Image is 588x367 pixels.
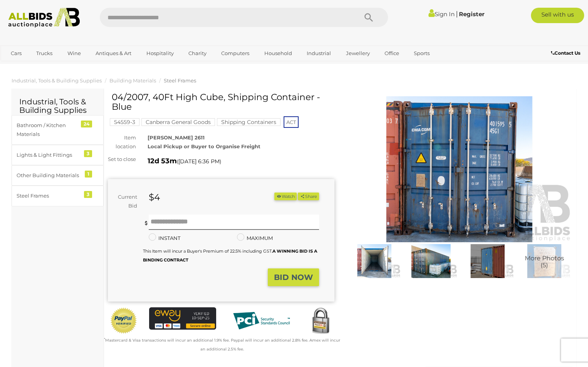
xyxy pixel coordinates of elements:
[518,244,571,278] a: More Photos(5)
[525,255,564,268] span: More Photos (5)
[148,143,260,149] strong: Local Pickup or Buyer to Organise Freight
[85,171,92,178] div: 1
[274,193,297,201] li: Watch this item
[12,115,104,145] a: Bathroom / Kitchen Materials 24
[268,268,319,287] button: BID NOW
[110,307,138,334] img: Official PayPal Seal
[346,96,573,242] img: 04/2007, 40Ft High Cube, Shipping Container - Blue
[531,8,584,23] a: Sell with us
[217,118,281,126] mark: Shipping Containers
[349,8,388,27] button: Search
[143,248,317,263] small: This Item will incur a Buyer's Premium of 22.5% including GST.
[17,151,80,159] div: Lights & Light Fittings
[228,307,295,334] img: PCI DSS compliant
[164,77,196,84] a: Steel Frames
[112,92,333,112] h1: 04/2007, 40Ft High Cube, Shipping Container - Blue
[298,193,319,201] button: Share
[284,116,299,128] span: ACT
[62,47,86,60] a: Wine
[6,60,71,72] a: [GEOGRAPHIC_DATA]
[149,307,216,330] img: eWAY Payment Gateway
[17,121,80,139] div: Bathroom / Kitchen Materials
[341,47,375,60] a: Jewellery
[307,307,334,335] img: Secured by Rapid SSL
[274,273,313,282] strong: BID NOW
[84,150,92,157] div: 3
[12,77,102,84] a: Industrial, Tools & Building Supplies
[110,118,139,126] mark: 54559-3
[102,133,142,151] div: Item location
[141,118,215,126] mark: Canberra General Goods
[12,145,104,165] a: Lights & Light Fittings 3
[348,244,401,278] img: 04/2007, 40Ft High Cube, Shipping Container - Blue
[217,119,281,125] a: Shipping Containers
[81,121,92,127] div: 24
[110,119,139,125] a: 54559-3
[104,338,340,352] small: Mastercard & Visa transactions will incur an additional 1.9% fee. Paypal will incur an additional...
[178,158,220,165] span: [DATE] 6:36 PM
[6,47,27,60] a: Cars
[302,47,336,60] a: Industrial
[149,234,180,243] label: INSTANT
[456,10,458,18] span: |
[148,134,205,141] strong: [PERSON_NAME] 2611
[551,50,580,56] b: Contact Us
[17,191,80,200] div: Steel Frames
[461,244,514,278] img: 04/2007, 40Ft High Cube, Shipping Container - Blue
[19,97,96,114] h2: Industrial, Tools & Building Supplies
[380,47,404,60] a: Office
[149,192,160,203] strong: $4
[459,10,484,18] a: Register
[216,47,254,60] a: Computers
[428,10,455,18] a: Sign In
[12,165,104,186] a: Other Building Materials 1
[31,47,57,60] a: Trucks
[518,244,571,278] img: 04/2007, 40Ft High Cube, Shipping Container - Blue
[148,157,177,165] strong: 12d 53m
[141,119,215,125] a: Canberra General Goods
[102,155,142,164] div: Set to close
[141,47,179,60] a: Hospitality
[12,186,104,206] a: Steel Frames 3
[183,47,212,60] a: Charity
[17,171,80,180] div: Other Building Materials
[274,193,297,201] button: Watch
[259,47,297,60] a: Household
[551,49,582,57] a: Contact Us
[237,234,273,243] label: MAXIMUM
[4,8,84,28] img: Allbids.com.au
[108,193,143,211] div: Current Bid
[405,244,457,278] img: 04/2007, 40Ft High Cube, Shipping Container - Blue
[409,47,435,60] a: Sports
[91,47,136,60] a: Antiques & Art
[109,77,156,84] a: Building Materials
[84,191,92,198] div: 3
[177,158,221,164] span: ( )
